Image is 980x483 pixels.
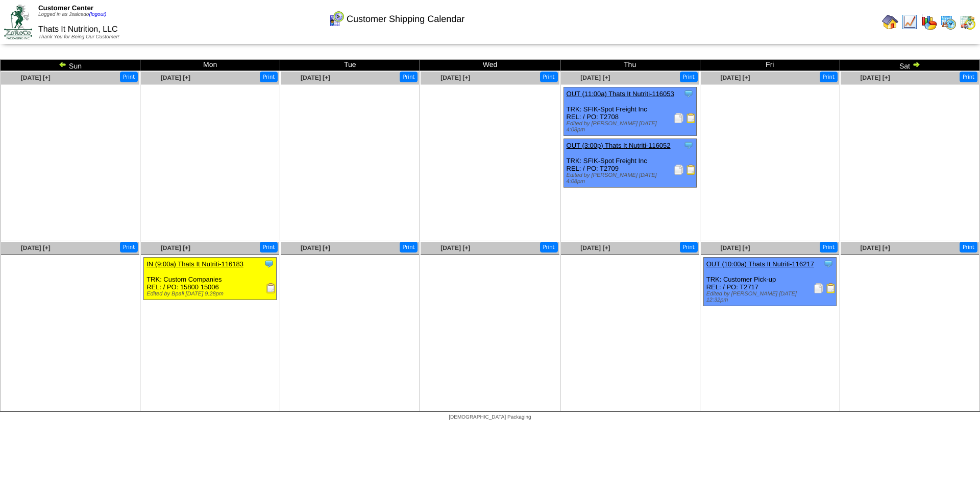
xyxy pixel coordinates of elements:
div: TRK: Customer Pick-up REL: / PO: T2717 [703,258,836,306]
div: Edited by [PERSON_NAME] [DATE] 4:08pm [567,172,696,185]
img: Tooltip [264,259,274,269]
img: Bill of Lading [826,283,836,293]
a: [DATE] [+] [580,244,610,251]
a: [DATE] [+] [720,74,750,81]
button: Print [820,242,838,252]
a: [DATE] [+] [861,74,890,81]
a: [DATE] [+] [21,74,51,81]
img: Packing Slip [674,113,684,123]
a: [DATE] [+] [440,244,470,251]
a: [DATE] [+] [440,74,470,81]
img: Receiving Document [266,283,276,293]
span: Customer Shipping Calendar [347,14,464,25]
td: Fri [700,60,840,71]
div: TRK: SFIK-Spot Freight Inc REL: / PO: T2708 [563,87,696,136]
img: arrowright.gif [912,60,920,68]
td: Tue [280,60,420,71]
button: Print [260,242,278,252]
a: [DATE] [+] [161,74,190,81]
button: Print [960,72,977,82]
td: Thu [560,60,700,71]
a: [DATE] [+] [161,244,190,251]
button: Print [820,72,838,82]
img: calendarprod.gif [940,14,957,30]
a: IN (9:00a) Thats It Nutriti-116183 [146,260,243,268]
td: Wed [420,60,560,71]
td: Sat [840,60,979,71]
img: Tooltip [683,140,694,150]
button: Print [680,72,698,82]
img: calendarinout.gif [960,14,976,30]
span: Thats It Nutrition, LLC [38,25,118,34]
button: Print [400,242,418,252]
a: [DATE] [+] [720,244,750,251]
div: TRK: SFIK-Spot Freight Inc REL: / PO: T2709 [563,139,696,188]
a: [DATE] [+] [21,244,51,251]
button: Print [120,242,138,252]
a: [DATE] [+] [301,244,330,251]
button: Print [400,72,418,82]
button: Print [120,72,138,82]
div: Edited by [PERSON_NAME] [DATE] 12:32pm [706,291,836,303]
img: calendarcustomer.gif [328,11,345,27]
a: OUT (3:00p) Thats It Nutriti-116052 [567,142,671,149]
img: Bill of Lading [686,165,696,175]
img: graph.gif [921,14,937,30]
span: Logged in as Jsalcedo [38,12,106,17]
img: home.gif [882,14,898,30]
button: Print [540,242,558,252]
img: Packing Slip [814,283,824,293]
a: OUT (10:00a) Thats It Nutriti-116217 [706,260,814,268]
td: Mon [140,60,280,71]
a: [DATE] [+] [580,74,610,81]
a: (logout) [89,12,106,17]
img: Bill of Lading [686,113,696,123]
td: Sun [1,60,140,71]
img: ZoRoCo_Logo(Green%26Foil)%20jpg.webp [4,5,32,39]
span: Thank You for Being Our Customer! [38,34,119,40]
a: [DATE] [+] [301,74,330,81]
button: Print [680,242,698,252]
button: Print [960,242,977,252]
a: OUT (11:00a) Thats It Nutriti-116053 [567,90,674,98]
button: Print [540,72,558,82]
button: Print [260,72,278,82]
img: Tooltip [683,88,694,99]
span: [DEMOGRAPHIC_DATA] Packaging [449,415,531,420]
a: [DATE] [+] [861,244,890,251]
span: Customer Center [38,4,93,12]
img: Packing Slip [674,165,684,175]
div: Edited by Bpali [DATE] 9:28pm [146,291,276,297]
img: line_graph.gif [901,14,918,30]
div: TRK: Custom Companies REL: / PO: 15800 15006 [144,258,277,300]
div: Edited by [PERSON_NAME] [DATE] 4:08pm [567,121,696,133]
img: arrowleft.gif [59,60,67,68]
img: Tooltip [823,259,834,269]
